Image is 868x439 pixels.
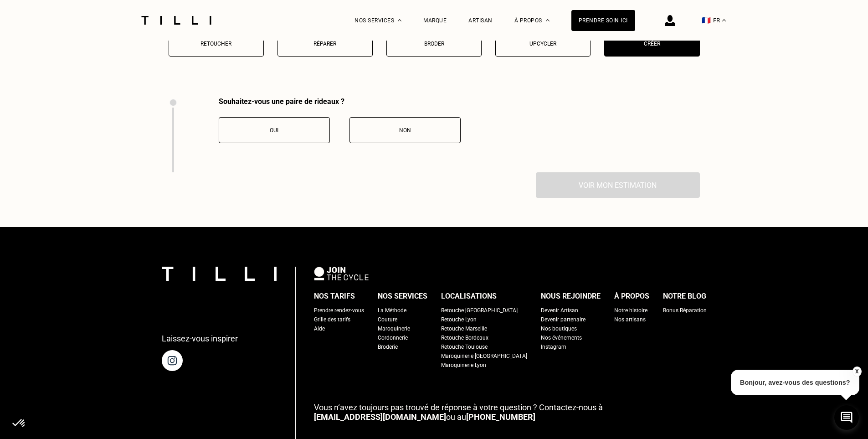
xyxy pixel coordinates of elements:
p: Retoucher [174,41,259,47]
button: Non [349,117,461,143]
p: Créer [609,41,694,47]
span: Non [399,127,411,134]
img: logo Tilli [162,267,277,281]
div: Localisations [441,289,497,303]
a: Retouche Marseille [441,324,487,333]
a: Prendre soin ici [571,10,635,31]
span: 🇫🇷 [702,16,711,25]
a: La Méthode [378,306,406,315]
a: Bonus Réparation [663,306,707,315]
a: Devenir Artisan [541,306,578,315]
button: Broder [386,31,482,57]
a: Retouche Bordeaux [441,333,488,342]
a: Instagram [541,342,566,351]
a: Maroquinerie [378,324,410,333]
p: Bonjour, avez-vous des questions? [731,370,859,395]
img: Logo du service de couturière Tilli [138,16,215,25]
p: ou au [314,403,707,422]
button: Upcycler [495,31,591,57]
div: Nos services [378,289,427,303]
a: Nos boutiques [541,324,577,333]
div: À propos [614,289,649,303]
p: Réparer [282,41,368,47]
button: X [852,367,861,377]
img: page instagram de Tilli une retoucherie à domicile [162,350,183,371]
span: Oui [270,127,278,134]
a: Maroquinerie Lyon [441,361,486,370]
p: Upcycler [500,41,586,47]
div: Nos tarifs [314,289,355,303]
a: Marque [423,17,447,24]
button: Créer [604,31,699,57]
img: icône connexion [665,15,675,26]
p: Laissez-vous inspirer [162,334,238,343]
a: Notre histoire [614,306,647,315]
img: menu déroulant [722,19,726,21]
img: logo Join The Cycle [314,267,369,280]
button: Réparer [277,31,373,57]
a: [PHONE_NUMBER] [466,412,535,422]
a: Aide [314,324,325,333]
div: Nous rejoindre [541,289,601,303]
a: Maroquinerie [GEOGRAPHIC_DATA] [441,351,527,361]
img: Menu déroulant à propos [546,19,550,21]
a: Artisan [468,17,493,24]
button: Retoucher [169,31,264,57]
img: Menu déroulant [398,19,401,21]
span: Vous n‘avez toujours pas trouvé de réponse à votre question ? Contactez-nous à [314,403,603,412]
a: Prendre rendez-vous [314,306,364,315]
a: [EMAIL_ADDRESS][DOMAIN_NAME] [314,412,446,422]
a: Retouche Toulouse [441,342,488,351]
div: Souhaitez-vous une paire de rideaux ? [219,97,461,106]
a: Broderie [378,342,398,351]
button: Oui [219,117,330,143]
a: Grille des tarifs [314,315,350,324]
div: Notre blog [663,289,706,303]
a: Retouche Lyon [441,315,477,324]
a: Cordonnerie [378,333,408,342]
a: Nos artisans [614,315,646,324]
a: Couture [378,315,397,324]
a: Retouche [GEOGRAPHIC_DATA] [441,306,518,315]
p: Broder [391,41,477,47]
a: Devenir partenaire [541,315,586,324]
a: Nos événements [541,333,582,342]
